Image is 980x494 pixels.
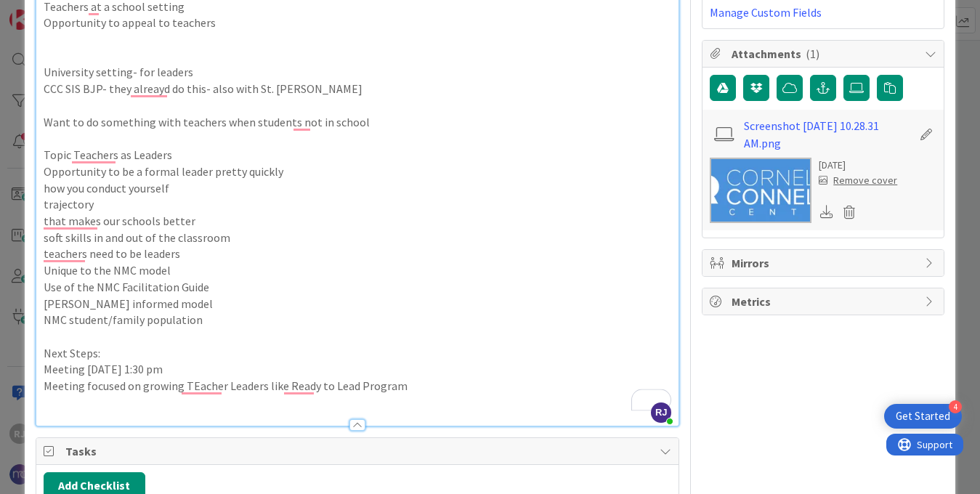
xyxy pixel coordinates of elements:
p: Want to do something with teachers when students not in school [44,114,672,131]
div: 4 [949,400,962,413]
p: Topic Teachers as Leaders [44,147,672,163]
p: teachers need to be leaders [44,246,672,262]
p: Opportunity to appeal to teachers [44,15,672,31]
div: [DATE] [819,158,897,173]
div: Open Get Started checklist, remaining modules: 4 [884,404,962,429]
p: Meeting focused on growing TEacher Leaders like Ready to Lead Program [44,378,672,394]
span: Support [31,2,66,20]
span: RJ [651,402,671,423]
p: Meeting [DATE] 1:30 pm [44,361,672,378]
span: ( 1 ) [806,46,819,61]
p: Opportunity to be a formal leader pretty quickly [44,163,672,180]
span: Metrics [732,293,918,310]
div: Get Started [896,409,950,424]
p: [PERSON_NAME] informed model [44,296,672,312]
p: how you conduct yourself [44,180,672,197]
a: Manage Custom Fields [710,5,822,20]
div: Download [819,203,835,222]
div: Remove cover [819,173,897,188]
p: CCC SIS BJP- they alreayd do this- also with St. [PERSON_NAME] [44,81,672,97]
span: Tasks [65,442,653,460]
p: that makes our schools better [44,213,672,230]
p: NMC student/family population [44,312,672,328]
p: soft skills in and out of the classroom [44,230,672,246]
span: Mirrors [732,254,918,272]
p: Next Steps: [44,345,672,362]
p: trajectory [44,196,672,213]
span: Attachments [732,45,918,62]
a: Screenshot [DATE] 10.28.31 AM.png [744,117,912,152]
p: Use of the NMC Facilitation Guide [44,279,672,296]
p: Unique to the NMC model [44,262,672,279]
p: University setting- for leaders [44,64,672,81]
